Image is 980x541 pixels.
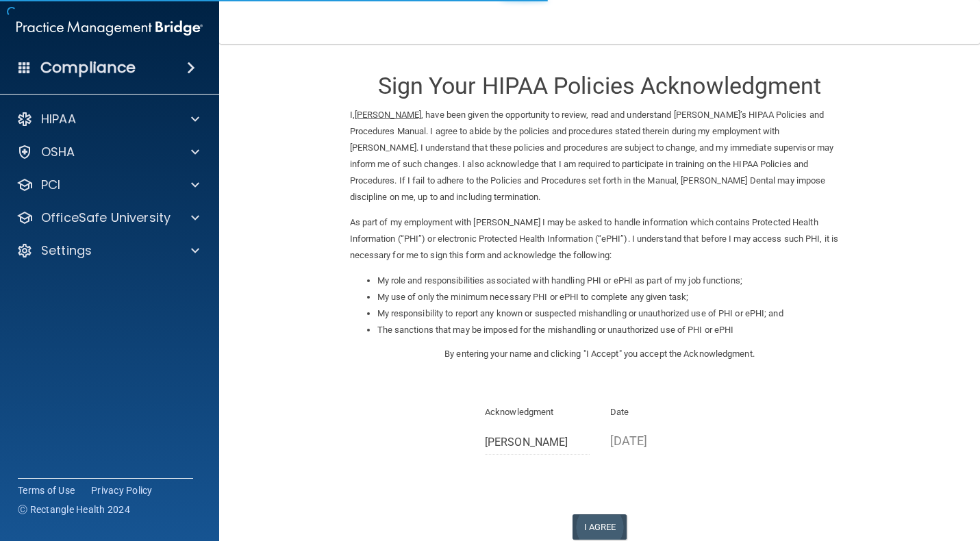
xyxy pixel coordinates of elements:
[610,429,715,452] p: [DATE]
[377,322,850,338] li: The sanctions that may be imposed for the mishandling or unauthorized use of PHI or ePHI
[377,273,850,289] li: My role and responsibilities associated with handling PHI or ePHI as part of my job functions;
[18,503,130,516] span: Ⓒ Rectangle Health 2024
[355,110,421,120] ins: [PERSON_NAME]
[573,514,627,540] button: I Agree
[350,214,850,264] p: As part of my employment with [PERSON_NAME] I may be asked to handle information which contains P...
[377,305,850,322] li: My responsibility to report any known or suspected mishandling or unauthorized use of PHI or ePHI...
[41,242,92,259] p: Settings
[16,210,199,226] a: OfficeSafe University
[16,144,199,160] a: OSHA
[16,111,199,127] a: HIPAA
[40,58,136,77] h4: Compliance
[16,14,203,42] img: PMB logo
[41,177,60,193] p: PCI
[16,177,199,193] a: PCI
[91,483,153,497] a: Privacy Policy
[16,242,199,259] a: Settings
[41,144,75,160] p: OSHA
[350,73,850,99] h3: Sign Your HIPAA Policies Acknowledgment
[485,429,590,455] input: Full Name
[610,404,715,420] p: Date
[485,404,590,420] p: Acknowledgment
[18,483,75,497] a: Terms of Use
[350,346,850,362] p: By entering your name and clicking "I Accept" you accept the Acknowledgment.
[41,210,171,226] p: OfficeSafe University
[377,289,850,305] li: My use of only the minimum necessary PHI or ePHI to complete any given task;
[350,107,850,205] p: I, , have been given the opportunity to review, read and understand [PERSON_NAME]’s HIPAA Policie...
[41,111,76,127] p: HIPAA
